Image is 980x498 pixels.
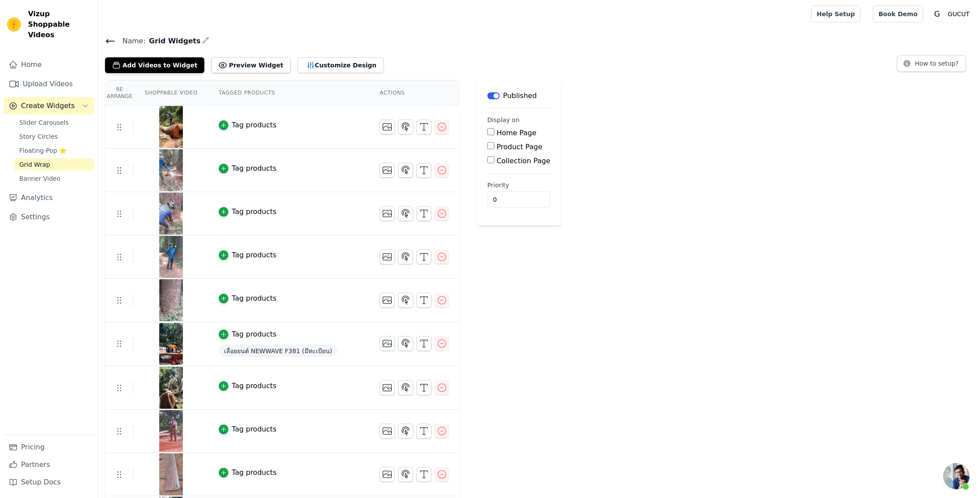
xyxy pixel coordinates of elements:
[934,10,940,18] text: G
[897,61,966,70] a: How to setup?
[380,119,395,134] button: Change Thumbnail
[159,323,183,365] img: vizup-images-9db1.png
[159,193,183,235] img: tn-c23839c72e03419f88422d3f432a0e43.png
[497,129,536,137] label: Home Page
[219,329,276,340] button: Tag products
[380,249,395,264] button: Change Thumbnail
[380,336,395,351] button: Change Thumbnail
[232,207,276,217] div: Tag products
[219,207,276,217] button: Tag products
[232,329,276,340] div: Tag products
[944,6,973,22] p: GUCUT
[380,293,395,308] button: Change Thumbnail
[232,424,276,435] div: Tag products
[159,236,183,278] img: tn-af1cb95b2ca34eb68e0cae06af585296.png
[232,293,276,304] div: Tag products
[219,345,337,357] span: เลื่อยยนต์ NEWWAVE F381 (มีทะเบียน)
[380,380,395,395] button: Change Thumbnail
[208,81,369,105] th: Tagged Products
[930,6,973,22] button: G GUCUT
[159,149,183,191] img: tn-4e3f7483413346598f50e24bb4712e10.png
[380,424,395,438] button: Change Thumbnail
[219,120,276,130] button: Tag products
[134,81,208,105] th: Shoppable Video
[159,453,183,495] img: vizup-images-6f20.png
[159,106,183,148] img: tn-e112109f22554182bb0d42cc37644511.png
[14,130,94,143] a: Story Circles
[28,9,91,40] span: Vizup Shoppable Videos
[232,163,276,174] div: Tag products
[487,116,520,124] legend: Display on
[811,6,861,22] a: Help Setup
[3,189,94,207] a: Analytics
[105,57,204,73] button: Add Videos to Widget
[159,367,183,409] img: vizup-images-3c2c.png
[3,456,94,473] a: Partners
[19,146,66,155] span: Floating-Pop ⭐
[219,163,276,174] button: Tag products
[19,118,69,127] span: Slider Carousels
[487,181,550,189] label: Priority
[219,424,276,435] button: Tag products
[21,101,75,111] span: Create Widgets
[14,158,94,171] a: Grid Wrap
[3,75,94,93] a: Upload Videos
[897,55,966,72] button: How to setup?
[202,35,209,47] div: Edit Name
[219,250,276,260] button: Tag products
[497,143,542,151] label: Product Page
[3,438,94,456] a: Pricing
[232,381,276,391] div: Tag products
[3,208,94,226] a: Settings
[297,57,384,73] button: Customize Design
[369,81,459,105] th: Actions
[115,36,146,46] span: Name:
[14,144,94,157] a: Floating-Pop ⭐
[19,174,60,183] span: Banner Video
[14,116,94,129] a: Slider Carousels
[232,120,276,130] div: Tag products
[219,467,276,478] button: Tag products
[873,6,923,22] a: Book Demo
[219,381,276,391] button: Tag products
[19,132,58,141] span: Story Circles
[380,467,395,482] button: Change Thumbnail
[380,206,395,221] button: Change Thumbnail
[146,36,201,46] span: Grid Widgets
[232,250,276,260] div: Tag products
[943,463,969,489] a: คำแนะนำเมื่อวางเมาส์เหนือปุ่มเปิด
[159,279,183,321] img: tn-3abc7812eaae463faac026face5c9f89.png
[219,293,276,304] button: Tag products
[3,97,94,115] button: Create Widgets
[232,467,276,478] div: Tag products
[14,172,94,185] a: Banner Video
[497,157,550,165] label: Collection Page
[211,57,290,73] button: Preview Widget
[7,18,21,32] img: Vizup
[3,56,94,74] a: Home
[3,473,94,491] a: Setup Docs
[380,163,395,178] button: Change Thumbnail
[105,81,134,105] th: Re Arrange
[19,160,50,169] span: Grid Wrap
[503,91,537,101] p: Published
[159,410,183,452] img: vizup-images-4344.png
